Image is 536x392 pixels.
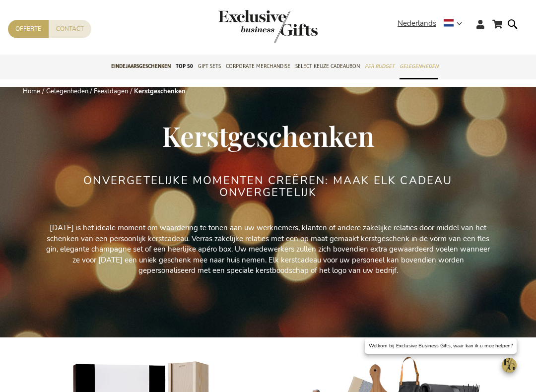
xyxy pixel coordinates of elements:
[49,20,91,38] a: Contact
[218,10,318,43] img: Exclusive Business gifts logo
[82,175,454,198] h2: ONVERGETELIJKE MOMENTEN CREËREN: MAAK ELK CADEAU ONVERGETELIJK
[8,20,49,38] a: Offerte
[94,87,128,96] a: Feestdagen
[398,18,469,29] div: Nederlands
[226,61,290,71] span: Corporate Merchandise
[398,18,436,29] span: Nederlands
[198,61,221,71] span: Gift Sets
[400,61,438,71] span: Gelegenheden
[46,87,88,96] a: Gelegenheden
[218,10,268,43] a: store logo
[23,87,40,96] a: Home
[45,223,491,276] p: [DATE] is het ideale moment om waardering te tonen aan uw werknemers, klanten of andere zakelijke...
[111,61,171,71] span: Eindejaarsgeschenken
[162,117,374,154] span: Kerstgeschenken
[365,61,395,71] span: Per Budget
[134,87,186,96] strong: Kerstgeschenken
[295,61,360,71] span: Select Keuze Cadeaubon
